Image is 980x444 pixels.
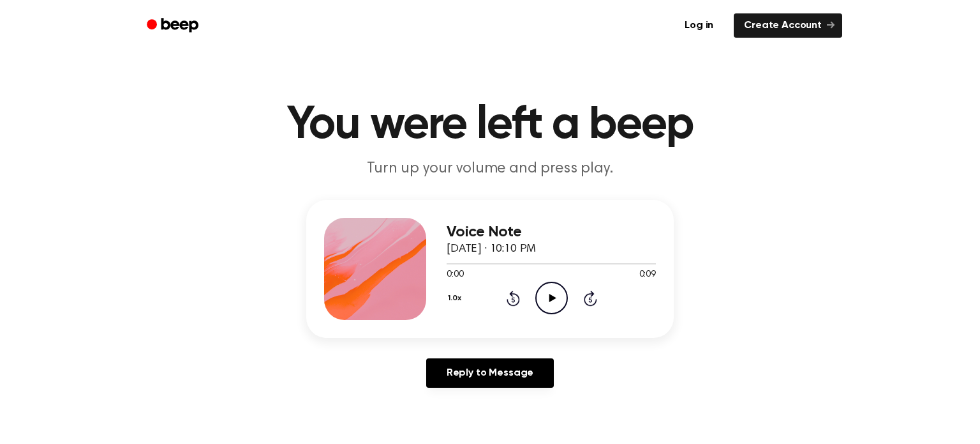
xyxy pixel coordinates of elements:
button: 1.0x [447,287,466,309]
a: Reply to Message [426,358,554,388]
span: [DATE] · 10:10 PM [447,243,536,255]
a: Create Account [734,13,842,38]
p: Turn up your volume and press play. [245,158,735,180]
h3: Voice Note [447,224,656,241]
a: Log in [672,11,726,40]
span: 0:09 [639,268,656,282]
h1: You were left a beep [163,102,817,148]
span: 0:00 [447,268,463,282]
a: Beep [138,13,210,38]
